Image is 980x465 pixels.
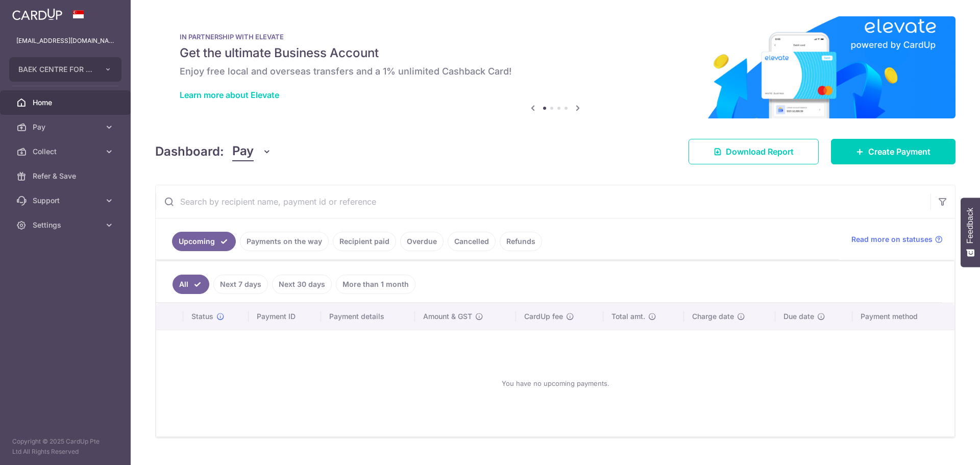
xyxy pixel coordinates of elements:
[33,146,100,157] span: Collect
[423,311,472,322] span: Amount & GST
[33,220,100,230] span: Settings
[851,234,933,244] span: Read more on statuses
[852,303,954,330] th: Payment method
[180,65,931,78] h6: Enjoy free local and overseas transfers and a 1% unlimited Cashback Card!
[180,45,931,61] h5: Get the ultimate Business Account
[173,275,209,294] a: All
[524,311,563,322] span: CardUp fee
[966,208,975,243] span: Feedback
[9,57,121,82] button: BAEK CENTRE FOR AESTHETIC AND IMPLANT DENTISTRY PTE. LTD.
[232,142,272,161] button: Pay
[336,275,415,294] a: More than 1 month
[156,185,930,218] input: Search by recipient name, payment id or reference
[783,311,814,322] span: Due date
[500,232,542,251] a: Refunds
[689,139,819,164] a: Download Report
[400,232,444,251] a: Overdue
[18,64,94,75] span: BAEK CENTRE FOR AESTHETIC AND IMPLANT DENTISTRY PTE. LTD.
[12,8,62,20] img: CardUp
[16,36,114,46] p: [EMAIL_ADDRESS][DOMAIN_NAME]
[180,90,279,100] a: Learn more about Elevate
[180,33,931,41] p: IN PARTNERSHIP WITH ELEVATE
[726,145,794,158] span: Download Report
[448,232,496,251] a: Cancelled
[831,139,955,164] a: Create Payment
[33,195,100,206] span: Support
[232,142,254,161] span: Pay
[33,122,100,132] span: Pay
[172,232,236,251] a: Upcoming
[240,232,329,251] a: Payments on the way
[191,311,213,322] span: Status
[213,275,268,294] a: Next 7 days
[611,311,645,322] span: Total amt.
[321,303,415,330] th: Payment details
[155,142,224,161] h4: Dashboard:
[168,338,942,428] div: You have no upcoming payments.
[272,275,332,294] a: Next 30 days
[333,232,396,251] a: Recipient paid
[33,97,100,108] span: Home
[249,303,321,330] th: Payment ID
[961,198,980,267] button: Feedback - Show survey
[851,234,943,244] a: Read more on statuses
[33,171,100,181] span: Refer & Save
[155,16,955,118] img: Renovation banner
[868,145,930,158] span: Create Payment
[692,311,734,322] span: Charge date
